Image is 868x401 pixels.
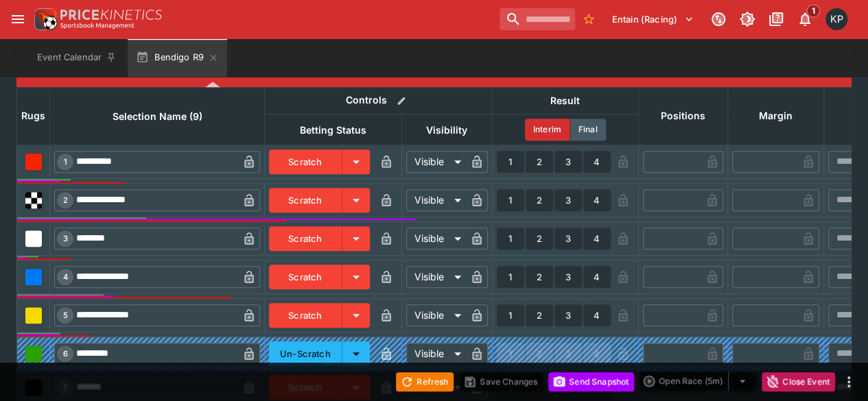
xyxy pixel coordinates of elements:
button: Event Calendar [29,38,125,77]
button: 4 [583,304,611,326]
span: Selection Name (9) [97,108,218,125]
button: Send Snapshot [548,372,634,391]
button: open drawer [5,7,30,32]
button: Connected to PK [706,7,731,32]
button: 1 [497,266,524,288]
button: 2 [526,151,553,173]
button: 1 [497,151,524,173]
span: 1 [61,157,70,167]
button: 1 [497,304,524,326]
button: 4 [583,189,611,211]
span: 3 [60,234,71,243]
button: 3 [554,189,582,211]
button: Un-Scratch [269,341,342,366]
div: Visible [406,343,466,365]
span: 4 [60,272,71,282]
input: search [500,8,575,30]
th: Rugs [17,87,50,145]
button: Toggle light/dark mode [735,7,760,32]
button: 2 [526,189,553,211]
button: 1 [497,228,524,250]
button: 3 [554,266,582,288]
th: Positions [638,87,727,145]
button: 2 [526,304,553,326]
button: Kedar Pandit [821,4,852,34]
button: Scratch [269,265,342,289]
button: 4 [583,228,611,250]
th: Controls [265,87,493,114]
button: Interim [525,119,570,141]
button: Refresh [396,372,454,391]
button: 4 [583,266,611,288]
div: split button [640,372,756,391]
div: Visible [406,266,466,288]
button: Bulk edit [392,92,410,110]
div: Visible [406,228,466,250]
th: Result [492,87,638,114]
button: Select Tenant [604,8,702,30]
button: 2 [526,228,553,250]
button: Notifications [793,7,817,32]
span: Betting Status [285,122,382,138]
div: Kedar Pandit [825,8,847,30]
img: PriceKinetics [60,10,162,20]
span: Visibility [411,122,482,138]
button: Bendigo R9 [128,38,227,77]
button: 3 [554,151,582,173]
div: Visible [406,189,466,211]
img: PriceKinetics Logo [30,5,58,33]
button: 1 [497,189,524,211]
button: more [841,374,857,390]
button: No Bookmarks [578,8,600,30]
button: Scratch [269,188,342,212]
button: 4 [583,151,611,173]
th: Margin [727,87,823,145]
button: Scratch [269,303,342,328]
div: Visible [406,151,466,173]
button: Scratch [269,149,342,174]
span: 2 [60,195,71,205]
div: Visible [406,304,466,326]
button: Scratch [269,226,342,251]
span: 1 [806,4,821,18]
button: 3 [554,304,582,326]
button: Final [570,119,606,141]
span: 5 [60,311,71,320]
button: 3 [554,228,582,250]
img: Sportsbook Management [60,23,134,29]
button: Documentation [764,7,788,32]
span: 6 [60,349,71,359]
button: 2 [526,266,553,288]
button: Close Event [762,372,835,391]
